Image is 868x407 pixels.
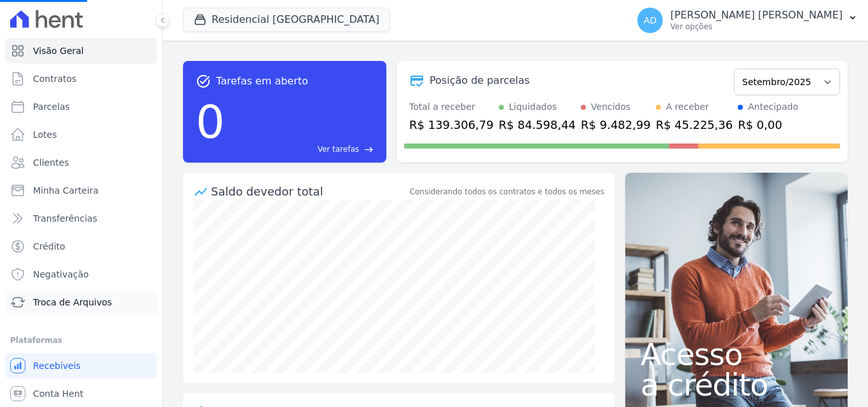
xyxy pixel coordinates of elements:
[644,16,656,25] span: AD
[364,145,374,154] span: east
[33,296,112,309] span: Troca de Arquivos
[738,116,798,133] div: R$ 0,00
[5,94,157,119] a: Parcelas
[748,100,798,114] div: Antecipado
[33,212,97,225] span: Transferências
[5,353,157,378] a: Recebíveis
[33,100,70,113] span: Parcelas
[33,44,84,57] span: Visão Geral
[581,116,651,133] div: R$ 9.482,99
[5,122,157,147] a: Lotes
[10,333,152,348] div: Plataformas
[5,38,157,63] a: Visão Geral
[5,66,157,91] a: Contratos
[670,9,843,22] p: [PERSON_NAME] [PERSON_NAME]
[216,74,308,89] span: Tarefas em aberto
[5,234,157,259] a: Crédito
[641,370,832,400] span: a crédito
[5,150,157,175] a: Clientes
[5,262,157,287] a: Negativação
[5,178,157,203] a: Minha Carteira
[409,100,494,114] div: Total a receber
[33,359,81,372] span: Recebíveis
[33,72,76,85] span: Contratos
[499,116,576,133] div: R$ 84.598,44
[5,206,157,231] a: Transferências
[509,100,557,114] div: Liquidados
[196,89,225,155] div: 0
[211,183,407,200] div: Saldo devedor total
[318,143,359,155] span: Ver tarefas
[33,268,89,281] span: Negativação
[641,339,832,370] span: Acesso
[5,381,157,406] a: Conta Hent
[33,387,83,400] span: Conta Hent
[5,290,157,315] a: Troca de Arquivos
[33,184,98,197] span: Minha Carteira
[656,116,733,133] div: R$ 45.225,36
[409,116,494,133] div: R$ 139.306,79
[33,156,69,169] span: Clientes
[670,22,843,32] p: Ver opções
[33,240,65,253] span: Crédito
[230,143,374,155] a: Ver tarefas east
[33,128,57,141] span: Lotes
[430,73,530,88] div: Posição de parcelas
[410,186,604,197] div: Considerando todos os contratos e todos os meses
[591,100,630,114] div: Vencidos
[183,8,390,32] button: Residencial [GEOGRAPHIC_DATA]
[627,3,868,38] button: AD [PERSON_NAME] [PERSON_NAME] Ver opções
[666,100,709,114] div: A receber
[196,74,211,89] span: task_alt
